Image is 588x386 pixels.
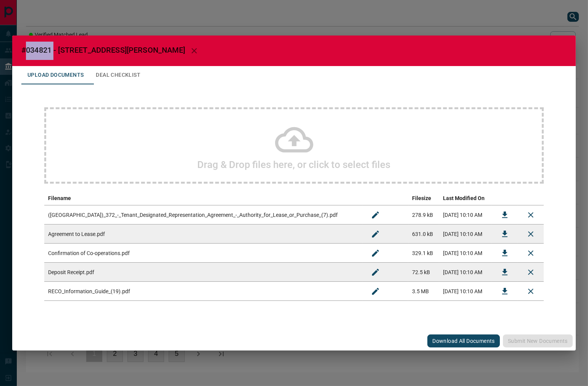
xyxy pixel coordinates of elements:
td: 72.5 kB [408,263,439,282]
button: Download [496,225,514,243]
td: Agreement to Lease.pdf [44,224,362,244]
td: ([GEOGRAPHIC_DATA])_372_-_Tenant_Designated_Representation_Agreement_-_Authority_for_Lease_or_Pur... [44,205,362,224]
button: Remove File [522,206,540,224]
div: Drag & Drop files here, or click to select files [44,107,544,184]
th: edit column [362,191,408,205]
td: [DATE] 10:10 AM [439,263,492,282]
button: Download [496,206,514,224]
td: RECO_Information_Guide_(19).pdf [44,282,362,301]
button: Remove File [522,263,540,281]
button: Rename [366,225,385,243]
td: [DATE] 10:10 AM [439,205,492,224]
td: 278.9 kB [408,205,439,224]
td: Deposit Receipt.pdf [44,263,362,282]
button: Deal Checklist [90,66,147,84]
button: Remove File [522,282,540,300]
td: [DATE] 10:10 AM [439,282,492,301]
button: Remove File [522,244,540,262]
span: #034821 - [STREET_ADDRESS][PERSON_NAME] [21,45,185,55]
button: Rename [366,263,385,281]
td: 329.1 kB [408,244,439,263]
td: [DATE] 10:10 AM [439,224,492,244]
th: Filesize [408,191,439,205]
button: Remove File [522,225,540,243]
th: delete file action column [518,191,544,205]
td: 3.5 MB [408,282,439,301]
button: Rename [366,206,385,224]
th: Filename [44,191,362,205]
td: 631.0 kB [408,224,439,244]
td: Confirmation of Co-operations.pdf [44,244,362,263]
th: Last Modified On [439,191,492,205]
button: Download [496,263,514,281]
button: Upload Documents [21,66,90,84]
th: download action column [492,191,518,205]
button: Rename [366,244,385,262]
button: Rename [366,282,385,300]
h2: Drag & Drop files here, or click to select files [198,159,391,170]
button: Download [496,244,514,262]
td: [DATE] 10:10 AM [439,244,492,263]
button: Download All Documents [427,334,500,347]
button: Download [496,282,514,300]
